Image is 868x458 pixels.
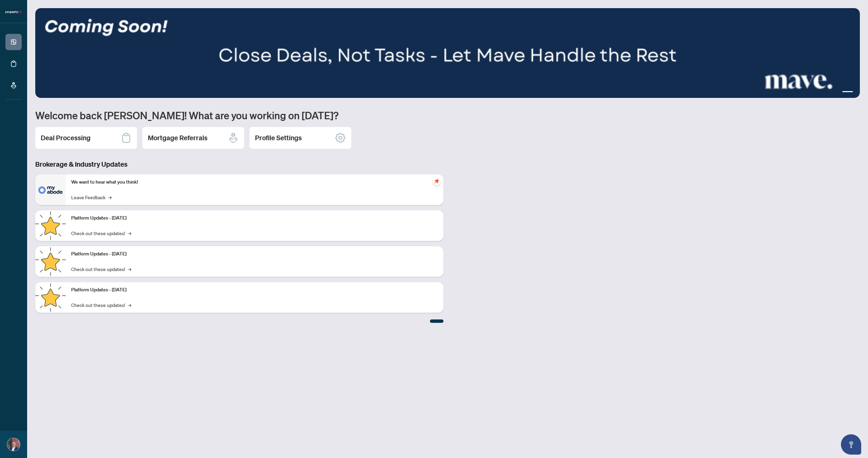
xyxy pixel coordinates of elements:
[35,160,443,169] h3: Brokerage & Industry Updates
[35,8,860,98] img: Slide 3
[842,91,853,94] button: 4
[35,174,66,205] img: We want to hear what you think!
[7,438,20,451] img: Profile Icon
[71,193,112,201] a: Leave Feedback→
[35,282,66,313] img: Platform Updates - June 23, 2025
[148,133,208,143] h2: Mortgage Referrals
[35,246,66,277] img: Platform Updates - July 8, 2025
[255,133,302,143] h2: Profile Settings
[71,179,438,186] p: We want to hear what you think!
[128,229,131,237] span: →
[71,265,131,273] a: Check out these updates!→
[128,265,131,273] span: →
[41,133,91,143] h2: Deal Processing
[5,10,22,14] img: logo
[128,301,131,309] span: →
[71,214,438,222] p: Platform Updates - [DATE]
[35,210,66,241] img: Platform Updates - July 21, 2025
[71,229,131,237] a: Check out these updates!→
[35,109,860,122] h1: Welcome back [PERSON_NAME]! What are you working on [DATE]?
[108,193,112,201] span: →
[831,91,834,94] button: 2
[837,91,840,94] button: 3
[71,250,438,258] p: Platform Updates - [DATE]
[841,434,861,455] button: Open asap
[71,286,438,294] p: Platform Updates - [DATE]
[826,91,829,94] button: 1
[433,177,441,185] span: pushpin
[71,301,131,309] a: Check out these updates!→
